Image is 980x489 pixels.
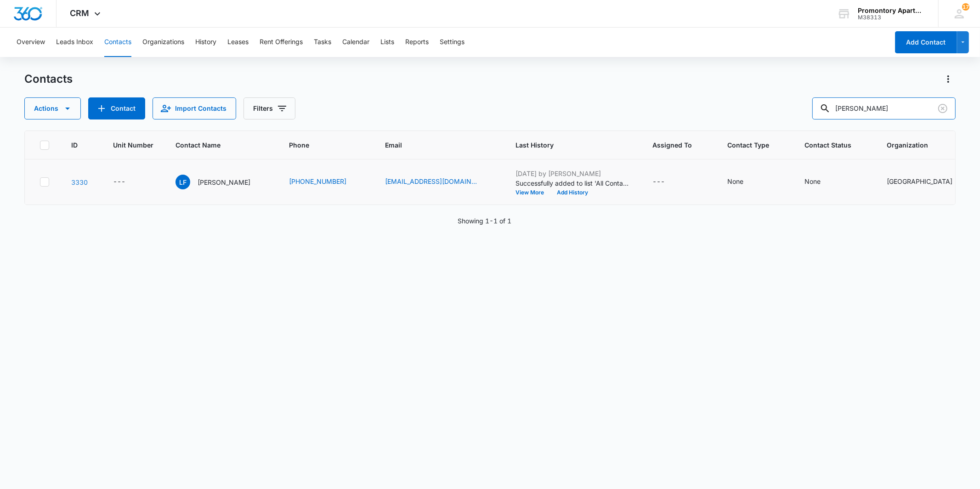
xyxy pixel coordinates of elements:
[24,72,73,86] h1: Contacts
[941,72,956,86] button: Actions
[727,140,769,150] span: Contact Type
[142,28,184,57] button: Organizations
[195,28,216,57] button: History
[858,7,925,14] div: account name
[515,140,617,150] span: Last History
[176,140,254,150] span: Contact Name
[962,3,969,11] div: notifications count
[153,97,236,119] button: Import Contacts
[88,97,145,119] button: Add Contact
[385,140,480,150] span: Email
[176,175,267,189] div: Contact Name - Lindsey French - Select to Edit Field
[652,176,681,188] div: Assigned To - - Select to Edit Field
[550,190,595,195] button: Add History
[858,14,925,21] div: account id
[24,97,81,119] button: Actions
[804,176,837,188] div: Contact Status - None - Select to Edit Field
[440,28,465,57] button: Settings
[244,97,295,119] button: Filters
[113,176,142,188] div: Unit Number - - Select to Edit Field
[887,176,952,186] div: [GEOGRAPHIC_DATA]
[804,140,851,150] span: Contact Status
[71,178,88,186] a: Navigate to contact details page for Lindsey French
[314,28,331,57] button: Tasks
[385,176,477,186] a: [EMAIL_ADDRESS][DOMAIN_NAME]
[56,28,93,57] button: Leads Inbox
[962,3,969,11] span: 17
[342,28,369,57] button: Calendar
[198,177,250,187] p: [PERSON_NAME]
[70,8,90,18] span: CRM
[515,169,630,178] p: [DATE] by [PERSON_NAME]
[289,176,346,186] a: [PHONE_NUMBER]
[515,190,550,195] button: View More
[289,176,363,188] div: Phone - (970) 324-9759 - Select to Edit Field
[71,140,78,150] span: ID
[104,28,131,57] button: Contacts
[727,176,760,188] div: Contact Type - None - Select to Edit Field
[289,140,350,150] span: Phone
[727,176,743,186] div: None
[405,28,429,57] button: Reports
[895,31,957,53] button: Add Contact
[515,178,630,188] p: Successfully added to list 'All Contacts'.
[935,101,950,116] button: Clear
[652,140,692,150] span: Assigned To
[458,216,511,226] p: Showing 1-1 of 1
[227,28,249,57] button: Leases
[113,176,125,188] div: ---
[812,97,956,119] input: Search Contacts
[804,176,821,186] div: None
[113,140,153,150] span: Unit Number
[887,140,956,150] span: Organization
[652,176,665,188] div: ---
[385,176,493,188] div: Email - boxersrock6@gmail.com - Select to Edit Field
[380,28,394,57] button: Lists
[17,28,45,57] button: Overview
[176,175,190,189] span: LF
[887,176,969,188] div: Organization - Avenue West - Select to Edit Field
[260,28,303,57] button: Rent Offerings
